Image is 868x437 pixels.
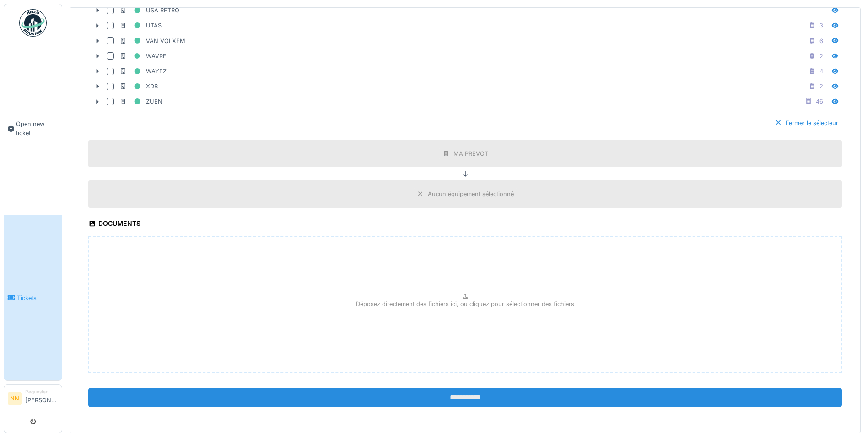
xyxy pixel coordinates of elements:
[119,5,179,16] div: USA RETRO
[119,20,162,31] div: UTAS
[119,50,167,62] div: WAVRE
[819,21,823,30] div: 3
[819,37,823,45] div: 6
[4,215,62,380] a: Tickets
[25,388,58,408] li: [PERSON_NAME]
[771,117,842,129] div: Fermer le sélecteur
[819,67,823,76] div: 4
[119,96,162,107] div: ZUEN
[19,9,47,37] img: Badge_color-CXgf-gQk.svg
[25,388,58,395] div: Requester
[119,66,167,77] div: WAYEZ
[453,149,488,158] div: MA PREVOT
[4,42,62,215] a: Open new ticket
[17,294,58,302] span: Tickets
[8,388,58,410] a: NN Requester[PERSON_NAME]
[819,82,823,91] div: 2
[119,35,185,47] div: VAN VOLXEM
[119,81,158,92] div: XDB
[819,52,823,60] div: 2
[428,190,514,198] div: Aucun équipement sélectionné
[88,217,140,232] div: Documents
[356,300,574,308] p: Déposez directement des fichiers ici, ou cliquez pour sélectionner des fichiers
[8,392,22,405] li: NN
[816,97,823,106] div: 46
[16,120,58,137] span: Open new ticket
